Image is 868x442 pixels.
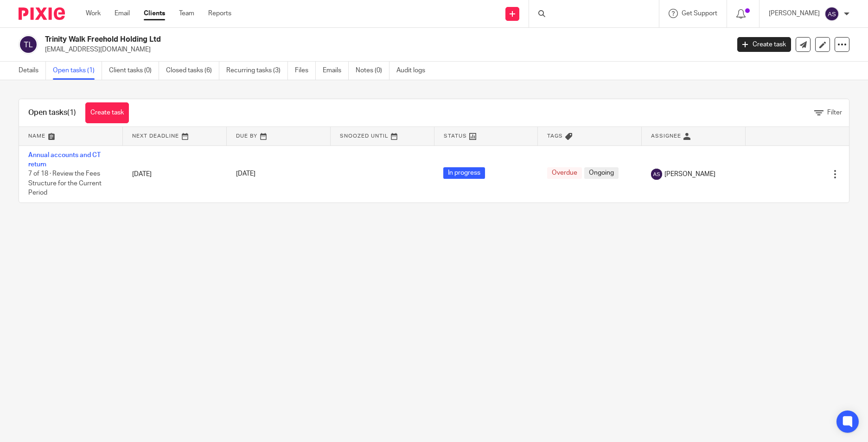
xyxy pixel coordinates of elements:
[769,9,820,18] p: [PERSON_NAME]
[19,62,46,80] a: Details
[682,10,717,17] span: Get Support
[295,62,316,80] a: Files
[356,62,389,80] a: Notes (0)
[53,62,102,80] a: Open tasks (1)
[824,6,839,21] img: svg%3E
[827,109,842,116] span: Filter
[109,62,159,80] a: Client tasks (0)
[19,35,38,54] img: svg%3E
[547,167,582,179] span: Overdue
[443,167,485,179] span: In progress
[323,62,349,80] a: Emails
[444,133,467,139] span: Status
[236,171,255,177] span: [DATE]
[179,9,194,18] a: Team
[737,37,791,52] a: Create task
[45,45,723,54] p: [EMAIL_ADDRESS][DOMAIN_NAME]
[651,169,662,180] img: svg%3E
[28,170,102,196] span: 7 of 18 · Review the Fees Structure for the Current Period
[547,133,563,139] span: Tags
[67,109,76,116] span: (1)
[144,9,165,18] a: Clients
[584,167,619,179] span: Ongoing
[85,102,129,123] a: Create task
[340,133,389,139] span: Snoozed Until
[28,152,101,168] a: Annual accounts and CT return
[115,9,130,18] a: Email
[396,62,432,80] a: Audit logs
[19,7,65,20] img: Pixie
[664,170,715,179] span: [PERSON_NAME]
[226,62,288,80] a: Recurring tasks (3)
[208,9,231,18] a: Reports
[166,62,219,80] a: Closed tasks (6)
[123,145,227,202] td: [DATE]
[28,108,76,118] h1: Open tasks
[86,9,101,18] a: Work
[45,35,587,44] h2: Trinity Walk Freehold Holding Ltd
